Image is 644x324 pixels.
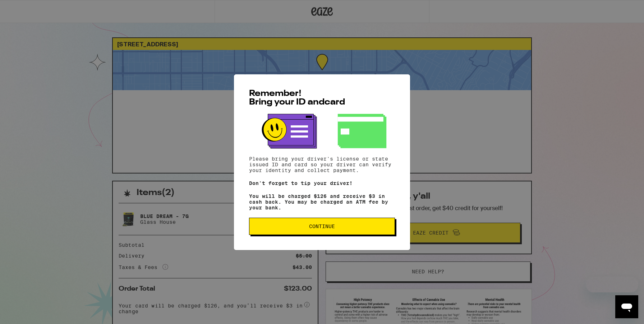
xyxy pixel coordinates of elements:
span: Remember! Bring your ID and card [249,89,345,107]
p: Please bring your driver's license or state issued ID and card so your driver can verify your ide... [249,156,395,173]
iframe: Button to launch messaging window [615,295,638,318]
span: Continue [309,224,335,229]
button: Continue [249,218,395,235]
p: Don't forget to tip your driver! [249,180,395,186]
p: You will be charged $126 and receive $3 in cash back. You may be charged an ATM fee by your bank. [249,193,395,210]
iframe: Message from company [586,277,638,292]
